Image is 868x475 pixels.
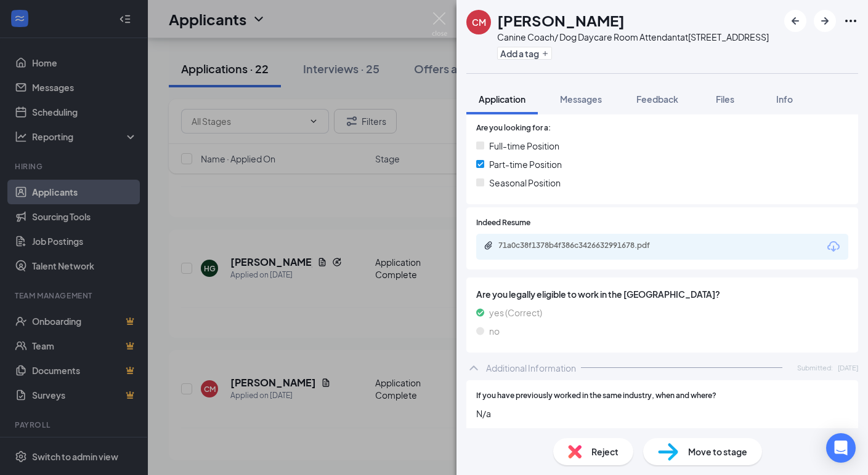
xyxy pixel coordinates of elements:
svg: Download [826,239,841,254]
svg: ArrowRight [817,14,832,28]
span: Submitted: [797,362,833,373]
span: Part-time Position [489,158,562,171]
span: yes (Correct) [489,306,542,319]
svg: ChevronUp [466,361,481,375]
div: 71a0c38f1378b4f386c3426632991678.pdf [498,241,671,250]
span: Files [716,94,734,105]
div: Additional Information [486,362,576,374]
span: no [489,324,500,338]
svg: Plus [541,50,549,57]
span: Info [776,94,793,105]
span: N/a [476,407,848,420]
button: ArrowRight [814,10,836,32]
span: Feedback [636,94,678,105]
svg: Ellipses [843,14,858,28]
span: If you have previously worked in the same industry, when and where? [476,390,716,402]
span: Indeed Resume [476,217,530,229]
button: ArrowLeftNew [784,10,806,32]
span: Messages [560,94,602,105]
a: Paperclip71a0c38f1378b4f386c3426632991678.pdf [484,241,683,252]
div: Canine Coach/ Dog Daycare Room Attendant at [STREET_ADDRESS] [497,31,769,43]
div: CM [472,16,486,28]
button: PlusAdd a tag [497,47,552,60]
span: Move to stage [688,445,747,458]
span: Are you legally eligible to work in the [GEOGRAPHIC_DATA]? [476,287,848,301]
svg: ArrowLeftNew [788,14,803,28]
div: Open Intercom Messenger [826,433,856,463]
h1: [PERSON_NAME] [497,10,625,31]
span: [DATE] [838,362,858,373]
span: Reject [591,445,619,458]
svg: Paperclip [484,241,493,250]
span: Are you looking for a: [476,122,551,134]
span: Seasonal Position [489,176,561,190]
span: Application [479,94,525,105]
span: Full-time Position [489,139,559,153]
